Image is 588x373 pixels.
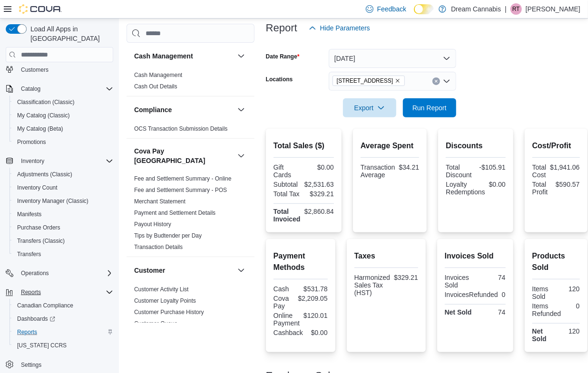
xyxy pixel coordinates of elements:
span: Inventory Count [13,182,113,193]
div: $2,860.84 [304,208,334,215]
a: Reports [13,326,41,338]
a: Promotions [13,136,50,148]
span: Reports [13,326,113,338]
a: Inventory Manager (Classic) [13,195,92,207]
label: Locations [266,76,293,83]
button: My Catalog (Classic) [10,109,117,122]
span: Inventory [17,155,113,167]
div: Items Sold [532,285,554,300]
span: Adjustments (Classic) [17,171,72,178]
h3: Cash Management [134,51,193,61]
button: Export [343,98,396,117]
span: Settings [17,359,113,371]
span: Washington CCRS [13,340,113,351]
span: Export [349,98,391,117]
div: Compliance [127,123,255,138]
div: Subtotal [274,181,301,188]
div: $531.78 [303,285,328,293]
div: Cash Management [127,69,255,96]
a: Cash Management [134,72,182,78]
a: Customer Purchase History [134,309,204,316]
span: Cash Management [134,71,182,79]
button: Purchase Orders [10,221,117,234]
div: 0 [502,291,506,298]
a: Customers [17,64,52,76]
p: [PERSON_NAME] [526,3,580,15]
span: Promotions [17,138,46,146]
div: 120 [558,285,580,293]
div: $2,209.05 [298,295,327,302]
a: Transfers (Classic) [13,235,69,247]
div: Cova Pay [274,295,294,310]
a: Transaction Details [134,244,183,250]
div: $120.01 [304,312,328,319]
span: Transfers [13,249,113,260]
span: Fee and Settlement Summary - POS [134,186,227,194]
h2: Discounts [446,140,506,152]
span: Inventory [21,157,44,165]
span: Payment and Settlement Details [134,209,216,217]
div: $329.21 [394,274,418,281]
button: Inventory Count [10,181,117,194]
button: Clear input [432,77,440,85]
button: Compliance [235,104,247,115]
div: Robert Taylor [510,3,522,15]
a: Inventory Count [13,182,61,193]
span: Reports [17,328,37,336]
span: RT [512,3,520,15]
div: Loyalty Redemptions [446,181,485,196]
a: Cash Out Details [134,83,177,90]
button: Settings [2,358,117,372]
a: Fee and Settlement Summary - POS [134,187,227,193]
button: Cash Management [134,51,234,61]
a: Adjustments (Classic) [13,169,76,180]
a: Customer Activity List [134,286,189,293]
div: Gift Cards [274,163,302,179]
a: Dashboards [13,313,59,325]
div: $590.57 [556,181,580,188]
a: Tips by Budtender per Day [134,232,202,239]
strong: Net Sold [532,327,547,343]
button: Hide Parameters [305,19,374,38]
h3: Customer [134,266,165,275]
button: Transfers (Classic) [10,234,117,248]
input: Dark Mode [414,4,434,14]
strong: Total Invoiced [274,208,301,223]
button: Compliance [134,105,234,115]
button: Remove 290 King St W from selection in this group [395,78,401,84]
span: My Catalog (Beta) [17,125,63,133]
button: Cash Management [235,50,247,62]
span: Purchase Orders [13,222,113,233]
div: Items Refunded [532,302,561,317]
span: Adjustments (Classic) [13,169,113,180]
a: OCS Transaction Submission Details [134,125,228,132]
button: Transfers [10,248,117,261]
button: Reports [17,287,45,298]
button: Catalog [17,83,44,95]
span: Transfers [17,250,41,258]
button: Operations [17,268,53,279]
span: Reports [17,287,113,298]
strong: Net Sold [445,308,472,316]
button: Reports [10,325,117,339]
div: Cashback [274,329,303,336]
span: Inventory Manager (Classic) [17,197,88,205]
a: Canadian Compliance [13,300,77,311]
span: Reports [21,288,41,296]
h3: Compliance [134,105,172,115]
span: [US_STATE] CCRS [17,342,67,349]
button: Reports [2,286,117,299]
span: Customer Purchase History [134,308,204,316]
div: $1,941.06 [550,163,579,171]
a: Payout History [134,221,171,228]
div: $2,531.63 [304,181,334,188]
h2: Taxes [354,250,418,262]
p: Dream Cannabis [451,3,501,15]
a: Classification (Classic) [13,96,78,108]
span: Payout History [134,220,171,228]
button: Customer [235,265,247,276]
span: Transaction Details [134,243,183,251]
button: [DATE] [329,49,456,68]
div: InvoicesRefunded [445,291,498,298]
h2: Average Spent [361,140,419,152]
